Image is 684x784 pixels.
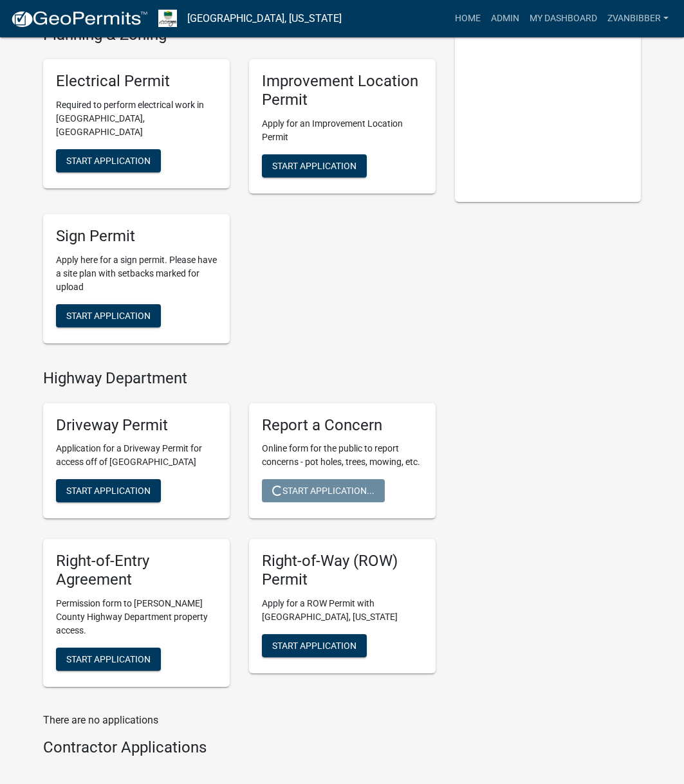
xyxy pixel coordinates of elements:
h5: Right-of-Way (ROW) Permit [262,552,423,589]
h5: Improvement Location Permit [262,72,423,109]
button: Start Application [56,304,161,327]
h5: Report a Concern [262,416,423,435]
p: Apply for an Improvement Location Permit [262,117,423,144]
p: There are no applications [43,713,436,728]
span: Start Application [66,654,151,664]
span: Start Application [272,161,356,171]
a: [GEOGRAPHIC_DATA], [US_STATE] [187,8,342,30]
img: Morgan County, Indiana [158,10,177,27]
h4: Highway Department [43,369,436,388]
h4: Contractor Applications [43,738,436,757]
h5: Electrical Permit [56,72,217,91]
a: zvanbibber [602,6,674,31]
p: Apply for a ROW Permit with [GEOGRAPHIC_DATA], [US_STATE] [262,597,423,624]
span: Start Application [66,156,151,166]
wm-workflow-list-section: Contractor Applications [43,738,436,762]
button: Start Application [262,634,367,657]
span: Start Application [66,310,151,320]
span: Start Application [66,486,151,496]
h5: Right-of-Entry Agreement [56,552,217,589]
a: Admin [486,6,524,31]
h5: Sign Permit [56,227,217,246]
button: Start Application [56,149,161,172]
span: Start Application [272,641,356,651]
a: My Dashboard [524,6,602,31]
p: Apply here for a sign permit. Please have a site plan with setbacks marked for upload [56,253,217,294]
p: Permission form to [PERSON_NAME] County Highway Department property access. [56,597,217,637]
span: Start Application... [272,486,374,496]
a: Home [450,6,486,31]
button: Start Application [262,154,367,178]
p: Application for a Driveway Permit for access off of [GEOGRAPHIC_DATA] [56,442,217,469]
p: Required to perform electrical work in [GEOGRAPHIC_DATA], [GEOGRAPHIC_DATA] [56,98,217,139]
button: Start Application [56,479,161,502]
h5: Driveway Permit [56,416,217,435]
button: Start Application... [262,479,385,502]
p: Online form for the public to report concerns - pot holes, trees, mowing, etc. [262,442,423,469]
button: Start Application [56,648,161,671]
